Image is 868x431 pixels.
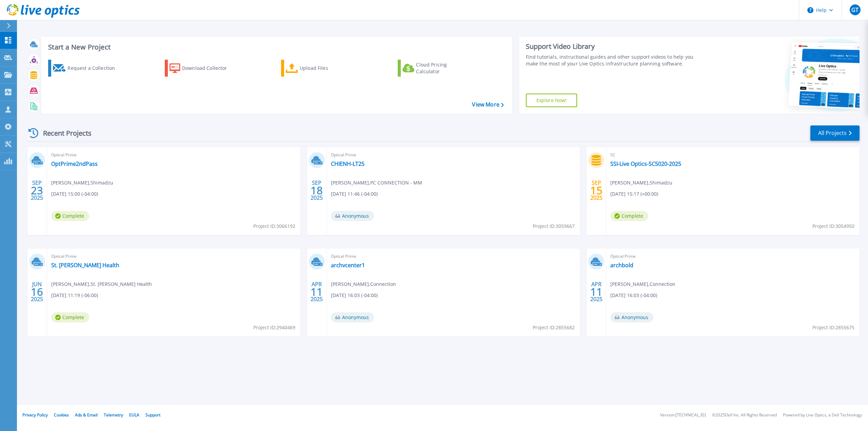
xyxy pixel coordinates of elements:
[31,279,43,304] div: JUN 2025
[712,413,777,417] li: © 2025 Dell Inc. All Rights Reserved
[331,292,378,299] span: [DATE] 16:03 (-04:00)
[311,289,323,295] span: 11
[610,211,648,221] span: Complete
[812,222,854,230] span: Project ID: 3054950
[331,280,396,288] span: [PERSON_NAME] , Connection
[51,190,98,198] span: [DATE] 15:00 (-04:00)
[331,262,365,269] a: archvcenter1
[311,188,323,193] span: 18
[75,412,98,418] a: Ads & Email
[610,160,681,167] a: SSI-Live Optics-SC5020-2025
[610,190,658,198] span: [DATE] 15:17 (+00:00)
[31,188,43,193] span: 23
[165,60,240,77] a: Download Collector
[182,61,236,75] div: Download Collector
[590,279,603,304] div: APR 2025
[51,262,119,269] a: St. [PERSON_NAME] Health
[281,60,357,77] a: Upload Files
[51,151,296,159] span: Optical Prime
[26,125,101,141] div: Recent Projects
[810,125,860,141] a: All Projects
[783,413,862,417] li: Powered by Live Optics, a Dell Technology
[300,61,354,75] div: Upload Files
[51,312,89,322] span: Complete
[610,262,633,269] a: archbold
[610,151,855,159] span: SC
[851,7,859,13] span: GT
[590,188,603,193] span: 15
[812,324,854,331] span: Project ID: 2855675
[31,289,43,295] span: 16
[590,289,603,295] span: 11
[472,101,504,108] a: View More
[51,179,113,187] span: [PERSON_NAME] , Shimadzu
[590,178,603,203] div: SEP 2025
[67,61,122,75] div: Request a Collection
[526,42,702,51] div: Support Video Library
[51,253,296,260] span: Optical Prime
[129,412,139,418] a: EULA
[31,178,43,203] div: SEP 2025
[104,412,123,418] a: Telemetry
[416,61,470,75] div: Cloud Pricing Calculator
[331,312,374,322] span: Anonymous
[22,412,48,418] a: Privacy Policy
[331,190,378,198] span: [DATE] 11:46 (-04:00)
[54,412,69,418] a: Cookies
[533,324,575,331] span: Project ID: 2855682
[533,222,575,230] span: Project ID: 3059667
[331,160,364,167] a: CHIENH-LT25
[610,253,855,260] span: Optical Prime
[610,179,672,187] span: [PERSON_NAME] , Shimadzu
[310,178,323,203] div: SEP 2025
[526,54,702,67] div: Find tutorials, instructional guides and other support videos to help you make the most of your L...
[48,43,504,51] h3: Start a New Project
[51,292,98,299] span: [DATE] 11:19 (-06:00)
[526,94,577,107] a: Explore Now!
[610,312,653,322] span: Anonymous
[253,222,295,230] span: Project ID: 3066192
[398,60,473,77] a: Cloud Pricing Calculator
[51,211,89,221] span: Complete
[48,60,124,77] a: Request a Collection
[253,324,295,331] span: Project ID: 2940469
[145,412,160,418] a: Support
[51,280,152,288] span: [PERSON_NAME] , St. [PERSON_NAME] Health
[331,179,422,187] span: [PERSON_NAME] , PC CONNECTION - MM
[660,413,706,417] li: Version: [TECHNICAL_ID]
[331,211,374,221] span: Anonymous
[331,151,576,159] span: Optical Prime
[310,279,323,304] div: APR 2025
[610,292,657,299] span: [DATE] 16:03 (-04:00)
[610,280,675,288] span: [PERSON_NAME] , Connection
[51,160,98,167] a: OptPrime2ndPass
[331,253,576,260] span: Optical Prime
